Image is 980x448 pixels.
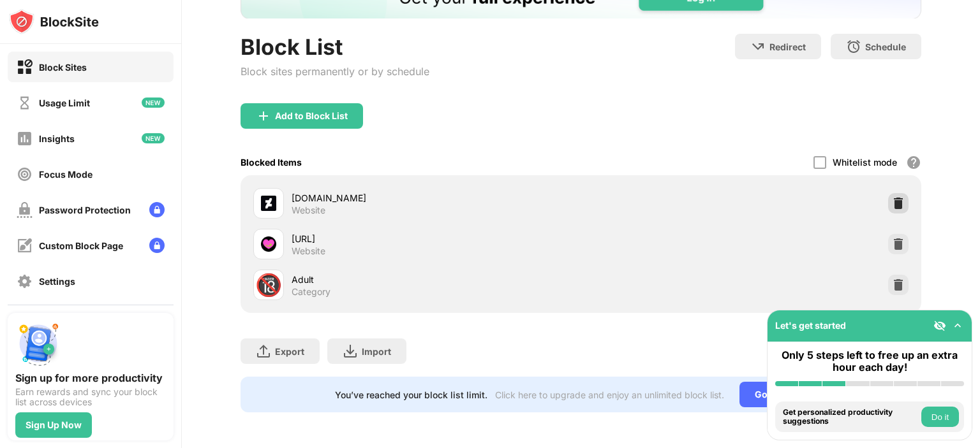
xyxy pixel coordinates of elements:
[241,65,429,78] div: Block sites permanently or by schedule
[39,240,123,251] div: Custom Block Page
[865,41,906,52] div: Schedule
[39,276,75,287] div: Settings
[739,382,827,407] div: Go Unlimited
[17,166,33,182] img: focus-off.svg
[769,41,806,52] div: Redirect
[292,191,581,205] div: [DOMAIN_NAME]
[292,232,581,245] div: [URL]
[17,59,33,75] img: block-on.svg
[275,111,348,121] div: Add to Block List
[39,98,90,108] div: Usage Limit
[241,34,429,60] div: Block List
[495,389,724,400] div: Click here to upgrade and enjoy an unlimited block list.
[775,320,846,331] div: Let's get started
[241,157,302,168] div: Blocked Items
[17,238,33,254] img: customize-block-page-off.svg
[39,133,75,144] div: Insights
[17,202,33,218] img: password-protection-off.svg
[26,420,82,430] div: Sign Up Now
[39,169,93,180] div: Focus Mode
[15,372,166,384] div: Sign up for more productivity
[261,236,276,252] img: favicons
[15,321,61,366] img: push-signup.svg
[335,389,487,400] div: You’ve reached your block list limit.
[951,319,964,332] img: omni-setup-toggle.svg
[149,238,165,253] img: lock-menu.svg
[39,62,87,73] div: Block Sites
[39,205,131,215] div: Password Protection
[9,9,99,34] img: logo-blocksite.svg
[775,349,964,373] div: Only 5 steps left to free up an extra hour each day!
[292,286,330,298] div: Category
[17,273,33,289] img: settings-off.svg
[292,245,325,257] div: Website
[275,346,304,357] div: Export
[833,157,897,168] div: Whitelist mode
[921,407,959,427] button: Do it
[142,133,165,143] img: new-icon.svg
[261,196,276,211] img: favicons
[362,346,391,357] div: Import
[142,98,165,108] img: new-icon.svg
[292,205,325,216] div: Website
[149,202,165,217] img: lock-menu.svg
[255,272,282,298] div: 🔞
[292,273,581,286] div: Adult
[783,408,918,426] div: Get personalized productivity suggestions
[17,131,33,147] img: insights-off.svg
[933,319,946,332] img: eye-not-visible.svg
[17,95,33,111] img: time-usage-off.svg
[15,387,166,407] div: Earn rewards and sync your block list across devices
